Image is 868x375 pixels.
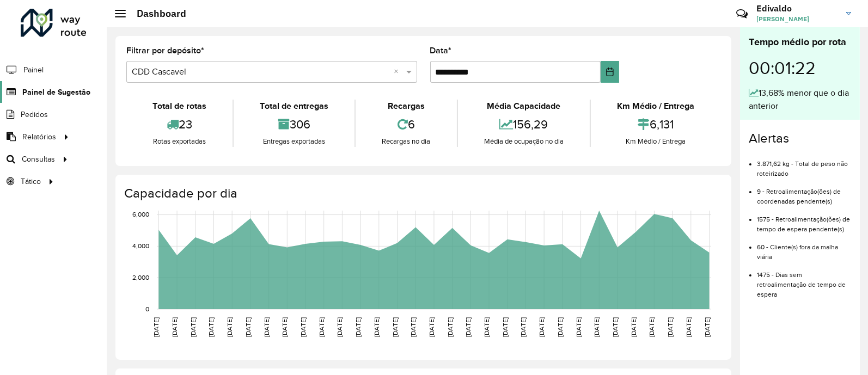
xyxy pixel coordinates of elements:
text: [DATE] [226,317,233,337]
li: 9 - Retroalimentação(ões) de coordenadas pendente(s) [757,179,851,206]
span: Relatórios [22,131,56,143]
text: [DATE] [244,317,252,337]
text: [DATE] [281,317,288,337]
li: 1475 - Dias sem retroalimentação de tempo de espera [757,262,851,299]
h3: Edivaldo [756,3,838,14]
div: Recargas [358,100,454,113]
div: Total de rotas [129,100,230,113]
li: 60 - Cliente(s) fora da malha viária [757,234,851,262]
h2: Dashboard [126,8,186,20]
text: [DATE] [649,317,656,337]
span: Painel [23,64,44,76]
a: Contato Rápido [730,2,754,26]
div: Entregas exportadas [236,136,352,147]
label: Data [430,44,452,57]
text: [DATE] [575,317,582,337]
div: Rotas exportadas [129,136,230,147]
h4: Alertas [749,131,851,146]
span: [PERSON_NAME] [756,14,838,24]
span: Clear all [394,65,404,78]
div: 13,68% menor que o dia anterior [749,87,851,113]
text: [DATE] [428,317,435,337]
span: Painel de Sugestão [22,87,90,98]
text: [DATE] [152,317,160,337]
span: Tático [21,176,41,187]
text: [DATE] [538,317,545,337]
label: Filtrar por depósito [126,44,204,57]
div: 156,29 [461,113,587,136]
text: [DATE] [667,317,674,337]
li: 3.871,62 kg - Total de peso não roteirizado [757,151,851,179]
text: [DATE] [557,317,564,337]
h4: Capacidade por dia [124,186,720,201]
div: 6,131 [594,113,718,136]
span: Consultas [22,153,55,165]
text: [DATE] [447,317,454,337]
text: 0 [145,305,149,312]
div: 23 [129,113,230,136]
text: [DATE] [171,317,178,337]
text: [DATE] [502,317,509,337]
button: Choose Date [601,61,619,83]
text: [DATE] [318,317,325,337]
text: [DATE] [392,317,399,337]
text: [DATE] [299,317,307,337]
div: Total de entregas [236,100,352,113]
text: [DATE] [593,317,600,337]
li: 1575 - Retroalimentação(ões) de tempo de espera pendente(s) [757,206,851,234]
text: [DATE] [630,317,637,337]
text: [DATE] [704,317,711,337]
div: Tempo médio por rota [749,35,851,50]
text: [DATE] [409,317,417,337]
text: 6,000 [132,211,149,218]
div: 306 [236,113,352,136]
text: [DATE] [336,317,343,337]
text: 2,000 [132,274,149,281]
div: Km Médio / Entrega [594,136,718,147]
text: 4,000 [132,243,149,250]
div: Recargas no dia [358,136,454,147]
text: [DATE] [685,317,692,337]
text: [DATE] [483,317,490,337]
text: [DATE] [520,317,527,337]
div: Km Médio / Entrega [594,100,718,113]
text: [DATE] [190,317,197,337]
text: [DATE] [373,317,380,337]
text: [DATE] [207,317,215,337]
text: [DATE] [263,317,270,337]
div: Média de ocupação no dia [461,136,587,147]
text: [DATE] [354,317,362,337]
div: 00:01:22 [749,50,851,87]
span: Pedidos [21,109,48,120]
div: Média Capacidade [461,100,587,113]
text: [DATE] [612,317,619,337]
div: 6 [358,113,454,136]
text: [DATE] [464,317,472,337]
